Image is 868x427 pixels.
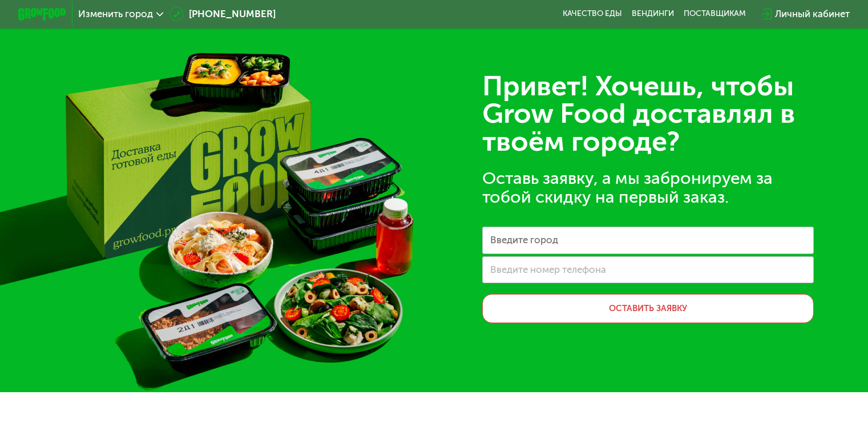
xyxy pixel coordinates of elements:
a: Вендинги [632,9,674,19]
button: Оставить заявку [482,294,814,323]
a: [PHONE_NUMBER] [169,7,276,21]
div: Личный кабинет [775,7,850,21]
a: Качество еды [563,9,622,19]
span: Изменить город [78,9,153,19]
label: Введите город [490,237,558,244]
div: Привет! Хочешь, чтобы Grow Food доставлял в твоём городе? [482,72,814,156]
label: Введите номер телефона [490,267,606,273]
div: поставщикам [684,9,746,19]
div: Оставь заявку, а мы забронируем за тобой скидку на первый заказ. [482,169,814,207]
